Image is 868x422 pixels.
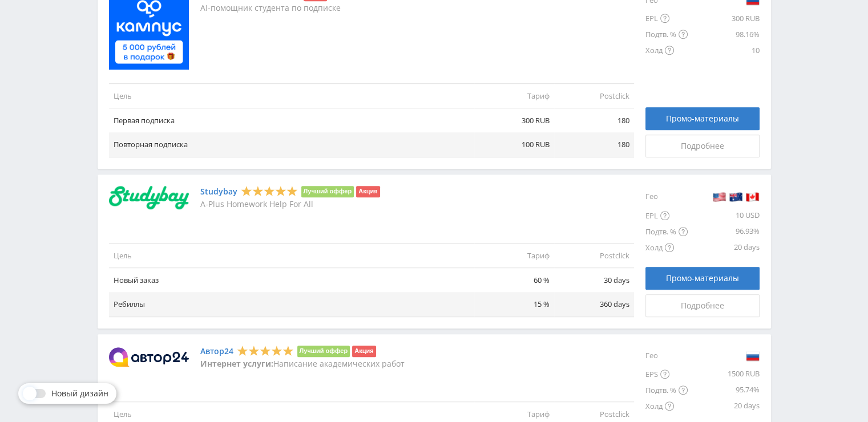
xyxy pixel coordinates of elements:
td: 360 days [554,292,634,316]
td: Повторная подписка [109,132,474,157]
p: A-Plus Homework Help For All [200,200,380,209]
span: Подробнее [681,301,724,310]
div: Гео [645,346,688,366]
td: 30 days [554,268,634,293]
td: Цель [109,244,474,268]
span: Новый дизайн [51,389,108,398]
div: EPL [645,10,688,26]
li: Лучший оффер [297,346,350,357]
td: 15 % [474,292,554,316]
div: 10 [688,42,760,58]
div: 5 Stars [241,185,298,197]
p: AI-помощник студента по подписке [200,3,341,13]
td: Первая подписка [109,108,474,133]
td: Новый заказ [109,268,474,293]
li: Акция [352,346,376,357]
a: Studybay [200,187,237,196]
td: 180 [554,108,634,133]
span: Промо-материалы [666,114,739,123]
li: Лучший оффер [301,186,354,197]
td: 180 [554,132,634,157]
div: 95.74% [688,382,760,398]
td: Postclick [554,244,634,268]
div: EPL [645,208,688,224]
div: Подтв. % [645,382,688,398]
td: 60 % [474,268,554,293]
td: 100 RUB [474,132,554,157]
div: Гео [645,186,688,208]
td: Ребиллы [109,292,474,316]
a: Промо-материалы [645,267,760,290]
span: Подробнее [681,141,724,151]
td: Postclick [554,84,634,108]
div: 300 RUB [688,10,760,26]
div: Подтв. % [645,224,688,240]
div: Холд [645,398,688,414]
a: Автор24 [200,347,233,356]
td: 300 RUB [474,108,554,133]
div: 20 days [688,240,760,255]
div: 10 USD [688,208,760,224]
td: Тариф [474,84,554,108]
td: Цель [109,84,474,108]
li: Акция [356,186,380,197]
a: Промо-материалы [645,107,760,130]
img: Автор24 [109,347,189,367]
td: Тариф [474,244,554,268]
img: Studybay [109,186,189,210]
div: EPS [645,366,688,382]
div: 20 days [688,398,760,414]
div: 1500 RUB [688,366,760,382]
a: Подробнее [645,294,760,317]
span: Промо-материалы [666,274,739,283]
a: Подробнее [645,135,760,157]
p: Написание академических работ [200,359,405,368]
strong: Интернет услуги: [200,358,273,369]
div: Холд [645,42,688,58]
div: 98.16% [688,26,760,42]
div: Холд [645,240,688,255]
div: Подтв. % [645,26,688,42]
div: 5 Stars [237,344,294,356]
div: 96.93% [688,224,760,240]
